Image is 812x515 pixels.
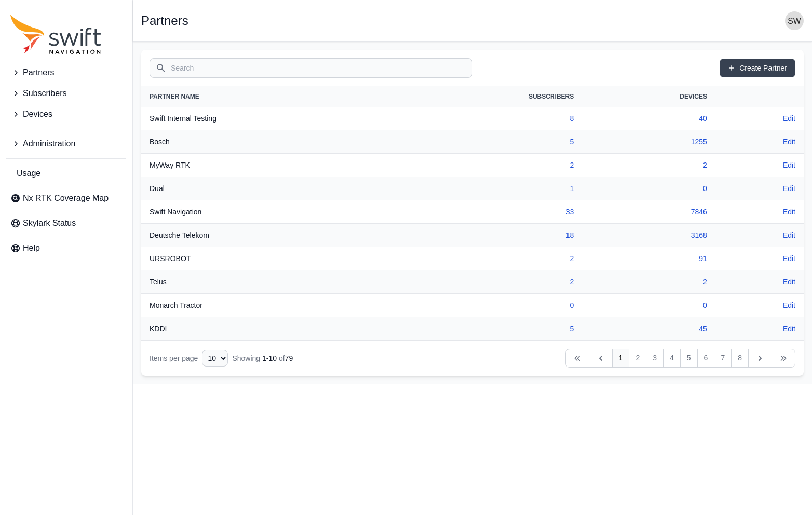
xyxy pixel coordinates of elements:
[6,238,126,259] a: Help
[570,161,574,169] a: 2
[783,137,795,147] a: Edit
[141,317,395,341] th: KDDI
[285,354,293,362] span: 79
[714,349,732,368] a: 7
[680,349,698,368] a: 5
[141,154,395,177] th: MyWay RTK
[703,278,707,286] a: 2
[6,163,126,184] a: Usage
[566,208,574,216] a: 33
[703,301,707,309] a: 0
[785,11,804,30] img: user photo
[23,192,109,205] span: Nx RTK Coverage Map
[23,108,52,120] span: Devices
[699,324,707,333] a: 45
[697,349,715,368] a: 6
[141,86,395,107] th: Partner Name
[23,66,54,79] span: Partners
[663,349,681,368] a: 4
[6,104,126,125] button: Devices
[570,184,574,193] a: 1
[202,350,228,367] select: Display Limit
[141,15,188,27] h1: Partners
[691,208,707,216] a: 7846
[17,167,40,180] span: Usage
[691,231,707,239] a: 3168
[150,354,198,362] span: Items per page
[6,133,126,154] button: Administration
[783,300,795,310] a: Edit
[6,62,126,83] button: Partners
[6,83,126,104] button: Subscribers
[720,59,795,77] a: Create Partner
[23,87,66,100] span: Subscribers
[262,354,277,362] span: 1 - 10
[783,230,795,240] a: Edit
[23,138,75,150] span: Administration
[646,349,664,368] a: 3
[570,254,574,263] a: 2
[582,86,715,107] th: Devices
[141,341,804,376] nav: Table navigation
[629,349,646,368] a: 2
[566,231,574,239] a: 18
[783,323,795,334] a: Edit
[783,207,795,217] a: Edit
[150,58,472,78] input: Search
[141,177,395,200] th: Dual
[141,130,395,154] th: Bosch
[783,160,795,170] a: Edit
[699,254,707,263] a: 91
[141,107,395,130] th: Swift Internal Testing
[783,253,795,264] a: Edit
[141,224,395,247] th: Deutsche Telekom
[395,86,583,107] th: Subscribers
[703,184,707,193] a: 0
[141,247,395,270] th: URSROBOT
[783,277,795,287] a: Edit
[232,353,293,363] div: Showing of
[23,217,76,229] span: Skylark Status
[6,188,126,209] a: Nx RTK Coverage Map
[141,294,395,317] th: Monarch Tractor
[570,324,574,333] a: 5
[141,200,395,224] th: Swift Navigation
[570,278,574,286] a: 2
[691,138,707,146] a: 1255
[783,113,795,124] a: Edit
[23,242,40,254] span: Help
[570,138,574,146] a: 5
[699,114,707,123] a: 40
[570,301,574,309] a: 0
[570,114,574,123] a: 8
[783,183,795,194] a: Edit
[141,270,395,294] th: Telus
[703,161,707,169] a: 2
[6,213,126,234] a: Skylark Status
[731,349,749,368] a: 8
[612,349,630,368] a: 1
